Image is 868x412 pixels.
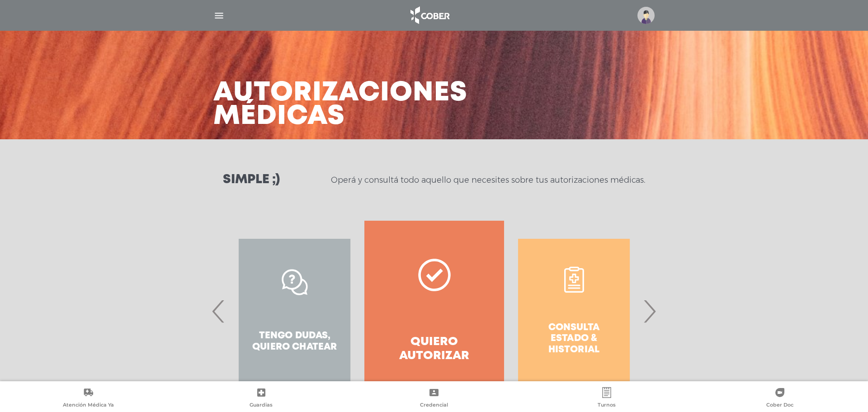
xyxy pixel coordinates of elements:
[2,387,175,410] a: Atención Médica Ya
[250,402,273,410] span: Guardias
[63,402,114,410] span: Atención Médica Ya
[381,335,488,363] h4: Quiero autorizar
[364,221,504,402] a: Quiero autorizar
[348,387,520,410] a: Credencial
[641,287,658,336] span: Next
[520,387,693,410] a: Turnos
[406,5,453,26] img: logo_cober_home-white.png
[420,402,448,410] span: Credencial
[637,7,655,24] img: profile-placeholder.svg
[213,10,225,21] img: Cober_menu-lines-white.svg
[693,387,866,410] a: Cober Doc
[331,175,645,185] p: Operá y consultá todo aquello que necesites sobre tus autorizaciones médicas.
[210,287,227,336] span: Previous
[223,174,280,186] h3: Simple ;)
[213,81,467,128] h3: Autorizaciones médicas
[766,402,793,410] span: Cober Doc
[175,387,347,410] a: Guardias
[598,402,616,410] span: Turnos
